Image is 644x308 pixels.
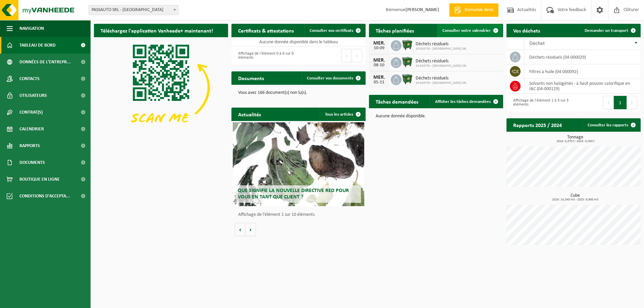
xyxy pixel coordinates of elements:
p: Affichage de l'élément 1 sur 10 éléments [238,212,362,217]
div: Affichage de l'élément 1 à 3 sur 3 éléments [510,95,570,110]
button: Vorige [235,223,246,236]
a: Consulter votre calendrier [437,24,502,37]
a: Tous les articles [320,108,365,121]
a: Demande devis [449,3,498,17]
span: Boutique en ligne [19,171,60,188]
span: Consulter vos documents [307,76,353,80]
img: Download de VHEPlus App [94,37,228,138]
span: Contrat(s) [19,104,43,121]
h2: Téléchargez l'application Vanheede+ maintenant! [94,24,220,37]
td: filtres à huile (04-000092) [524,64,641,79]
button: Previous [603,96,614,109]
div: 10-09 [372,46,386,51]
span: Tableau de bord [19,37,56,54]
h2: Actualités [231,108,268,121]
span: Déchet [529,41,545,46]
span: Conditions d'accepta... [19,188,70,204]
div: Affichage de l'élément 0 à 0 sur 0 éléments [235,48,295,63]
span: Données de l'entrepr... [19,54,71,70]
a: Que signifie la nouvelle directive RED pour vous en tant que client ? [233,122,364,206]
h3: Cube [510,193,641,201]
img: WB-1100-HPE-GN-01 [401,56,413,68]
button: Next [627,96,637,109]
div: 08-10 [372,63,386,68]
img: WB-1100-HPE-GN-01 [401,39,413,51]
p: Aucune donnée disponible. [376,114,496,119]
span: 10-628735 - [GEOGRAPHIC_DATA] SRL [416,47,467,51]
h2: Tâches planifiées [369,24,421,37]
td: Aucune donnée disponible dans le tableau [231,37,366,47]
h2: Rapports 2025 / 2024 [506,118,569,131]
strong: [PERSON_NAME] [406,7,439,12]
span: Contacts [19,70,40,87]
td: déchets résiduels (04-000029) [524,50,641,64]
h2: Certificats & attestations [231,24,301,37]
a: Consulter les rapports [582,118,640,132]
button: Previous [341,49,352,62]
span: Consulter votre calendrier [442,28,491,33]
span: Afficher les tâches demandées [435,100,491,104]
div: MER. [372,58,386,63]
span: Rapports [19,137,40,154]
td: solvants non halogénés - à haut pouvoir calorifique en IBC (04-000129) [524,79,641,94]
span: Demander un transport [585,28,628,33]
span: 10-628735 - [GEOGRAPHIC_DATA] SRL [416,64,467,68]
span: Déchets résiduels [416,76,467,81]
button: Volgende [246,223,256,236]
a: Consulter vos documents [302,71,365,85]
div: 05-11 [372,80,386,85]
span: Déchets résiduels [416,59,467,64]
p: Vous avez 166 document(s) non lu(s). [238,90,359,95]
span: Documents [19,154,45,171]
img: WB-1100-HPE-GN-01 [401,73,413,85]
span: PASSAUTO SRL - MONTIGNIES-SUR-SAMBRE [89,5,178,15]
h2: Tâches demandées [369,95,425,108]
span: Que signifie la nouvelle directive RED pour vous en tant que client ? [238,188,349,200]
h2: Vos déchets [506,24,547,37]
div: MER. [372,75,386,80]
span: Consulter vos certificats [310,28,353,33]
button: 1 [614,96,627,109]
button: Next [352,49,362,62]
span: Calendrier [19,121,44,137]
span: Demande devis [463,7,495,13]
a: Afficher les tâches demandées [430,95,502,108]
span: 2024: 14,540 m3 - 2025: 9,900 m3 [510,198,641,201]
span: Utilisateurs [19,87,47,104]
h2: Documents [231,71,271,84]
span: 2024: 0,070 t - 2025: 0,050 t [510,140,641,143]
h3: Tonnage [510,135,641,143]
span: Déchets résiduels [416,42,467,47]
span: 10-628735 - [GEOGRAPHIC_DATA] SRL [416,81,467,85]
span: PASSAUTO SRL - MONTIGNIES-SUR-SAMBRE [89,5,178,15]
a: Consulter vos certificats [304,24,365,37]
div: MER. [372,41,386,46]
a: Demander un transport [579,24,640,37]
span: Navigation [19,20,44,37]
